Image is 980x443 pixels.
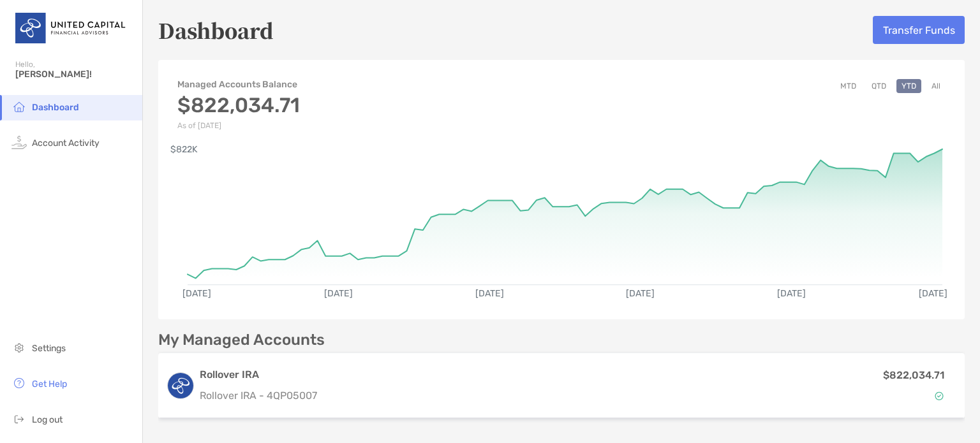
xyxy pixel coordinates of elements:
button: YTD [896,79,921,93]
button: MTD [835,79,861,93]
h5: Dashboard [158,15,274,45]
img: logout icon [11,411,27,426]
img: logo account [168,373,193,398]
img: activity icon [11,134,27,150]
text: [DATE] [919,288,947,299]
img: settings icon [11,340,27,355]
img: United Capital Logo [15,5,127,51]
text: [DATE] [475,288,504,299]
h3: $822,034.71 [177,93,300,117]
text: [DATE] [324,288,353,299]
img: household icon [11,99,27,114]
button: QTD [866,79,891,93]
h3: Rollover IRA [200,367,704,382]
span: Account Activity [32,138,100,149]
text: $822K [170,144,198,155]
span: Get Help [32,379,67,389]
h4: Managed Accounts Balance [177,79,300,90]
text: [DATE] [182,288,211,299]
span: [PERSON_NAME]! [15,69,135,80]
p: Rollover IRA - 4QP05007 [200,388,704,403]
text: [DATE] [626,288,655,299]
span: Settings [32,343,66,354]
p: My Managed Accounts [158,332,325,348]
img: Account Status icon [935,391,944,400]
span: Log out [32,414,63,425]
span: Dashboard [32,102,79,113]
p: $822,034.71 [883,367,944,383]
img: get-help icon [11,375,27,391]
text: [DATE] [777,288,806,299]
button: Transfer Funds [873,16,965,44]
p: As of [DATE] [177,121,300,130]
button: All [926,79,946,93]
